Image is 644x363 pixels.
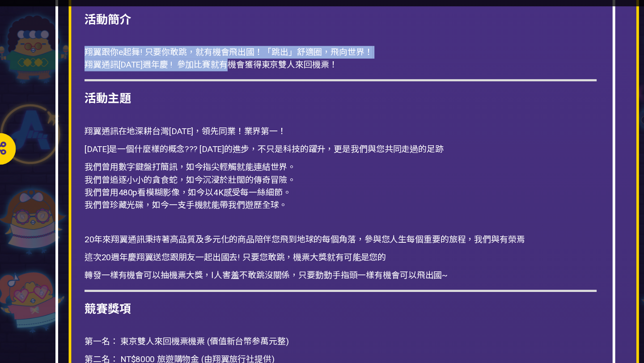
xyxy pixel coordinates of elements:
[94,95,338,104] span: 翔翼跟你e起舞! 只要你敢跳，就有機會飛出國！「跳出」舒適圈，飛向世界！
[504,36,533,45] span: 馬上投稿
[94,67,133,78] strong: 活動簡介
[444,21,474,61] a: 活動 Q&A
[305,21,333,61] a: 比賽說明
[94,203,273,212] span: 我們曾追逐小小的貪食蛇，如今沉浸於壯闊的傳奇冒險。
[94,133,133,144] strong: 活動主題
[94,340,267,349] span: 第一名： 東京雙人來回機票機票 (價值新台幣参萬元整)
[492,32,546,50] button: 馬上投稿
[565,7,603,14] span: 收藏這個活動
[98,30,233,52] img: 翔翼跟你e起舞
[305,36,333,45] span: 比賽說明
[398,21,426,61] a: 投稿作品
[94,269,349,278] span: 這次20週年慶翔翼送您跟朋友一起出國去! 只要您敢跳，機票大獎就有可能是您的
[94,225,266,233] span: 我們曾珍藏光碟，如今一支手機就能帶我們遊歷全球。
[444,36,474,45] span: 活動 Q&A
[398,36,426,45] span: 投稿作品
[351,21,380,61] a: 最新公告
[94,254,467,262] span: 20年來翔翼通訊秉持著高品質及多元化的商品陪伴您飛到地球的每個角落，參與您人生每個重要的旅程，我們與有榮焉
[94,284,402,293] span: 轉發一樣有機會可以抽機票大獎，Ⅰ人害羞不敢跳沒關係，只要動動手指頭一樣有機會可以飛出國~
[94,312,133,323] strong: 競賽獎項
[94,214,269,223] span: 我們曾用480p看模糊影像，如今以4K感受每一絲細節。
[351,36,380,45] span: 最新公告
[94,177,398,186] span: [DATE]是一個什麼樣的概念??? [DATE]的進步，不只是科技的躍升，更是我們與您共同走過的足跡
[94,193,273,201] span: 我們曾用數字鍵盤打簡訊，如今指尖輕觸就能連結世界。
[94,162,265,171] span: 翔翼通訊在地深耕台灣[DATE]，領先同業！業界第一！
[94,106,308,114] span: 翔翼通訊[DATE]週年慶 ! 參加比賽就有機會獲得東京雙人來回機票！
